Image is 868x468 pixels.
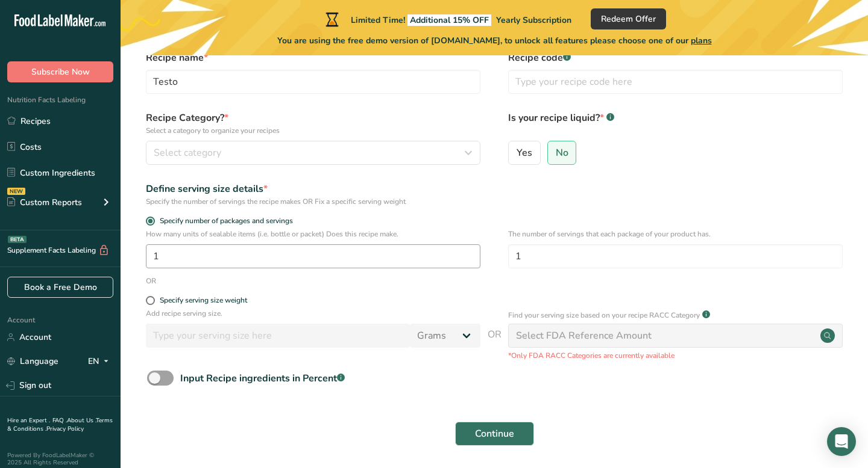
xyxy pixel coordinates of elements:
button: Subscribe Now [7,61,113,82]
p: Find your serving size based on your recipe RACC Category [508,310,700,321]
div: Open Intercom Messenger [827,427,856,456]
span: Select category [154,146,221,160]
button: Continue [455,422,534,446]
div: Specify serving size weight [160,296,247,305]
div: EN [88,354,113,369]
a: Book a Free Demo [7,277,113,298]
a: Privacy Policy [46,425,84,433]
a: Language [7,351,58,372]
div: Specify the number of servings the recipe makes OR Fix a specific serving weight [146,196,480,207]
p: Select a category to organize your recipes [146,125,480,136]
button: Select category [146,141,480,165]
input: Type your serving size here [146,324,410,348]
span: You are using the free demo version of [DOMAIN_NAME], to unlock all features please choose one of... [277,34,712,47]
div: Limited Time! [323,12,571,26]
span: OR [488,327,502,361]
span: Continue [475,426,514,441]
label: Recipe Category? [146,111,480,136]
label: Recipe code [508,51,843,65]
a: FAQ . [52,416,67,425]
span: plans [691,35,712,46]
a: About Us . [67,416,96,425]
div: Powered By FoodLabelMaker © 2025 All Rights Reserved [7,452,113,466]
label: Is your recipe liquid? [508,111,843,136]
div: NEW [7,188,25,195]
a: Hire an Expert . [7,416,50,425]
div: Custom Reports [7,196,82,209]
span: Additional 15% OFF [407,14,491,26]
span: Subscribe Now [31,66,90,78]
div: OR [146,276,156,286]
div: Input Recipe ingredients in Percent [180,371,345,386]
div: Define serving size details [146,182,480,196]
button: Redeem Offer [591,8,666,29]
span: Yes [517,147,532,159]
p: Add recipe serving size. [146,308,480,319]
p: How many units of sealable items (i.e. bottle or packet) Does this recipe make. [146,229,480,239]
div: Select FDA Reference Amount [516,328,652,343]
div: BETA [8,236,27,243]
input: Type your recipe name here [146,70,480,94]
a: Terms & Conditions . [7,416,113,433]
p: The number of servings that each package of your product has. [508,229,843,239]
label: Recipe name [146,51,480,65]
input: Type your recipe code here [508,70,843,94]
span: Redeem Offer [601,13,656,25]
span: Yearly Subscription [496,14,571,26]
span: Specify number of packages and servings [155,217,293,226]
p: *Only FDA RACC Categories are currently available [508,350,843,361]
span: No [556,147,568,159]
